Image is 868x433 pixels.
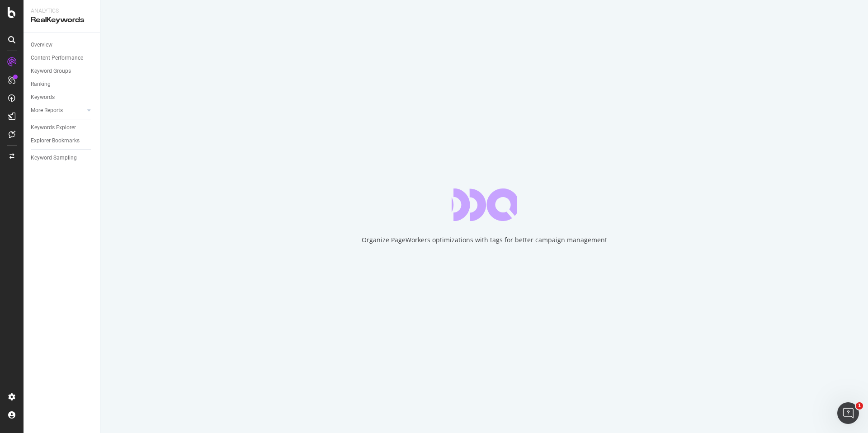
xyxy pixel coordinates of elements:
div: Explorer Bookmarks [31,136,80,146]
div: Organize PageWorkers optimizations with tags for better campaign management [362,235,607,245]
div: Keywords [31,93,55,102]
a: Explorer Bookmarks [31,136,94,146]
div: animation [452,188,517,221]
div: Keyword Sampling [31,153,77,163]
iframe: Intercom live chat [837,402,859,424]
span: 1 [856,402,863,409]
a: Keywords Explorer [31,123,94,132]
div: Keywords Explorer [31,123,76,132]
div: RealKeywords [31,15,93,25]
div: Ranking [31,80,51,89]
div: Analytics [31,7,93,15]
a: More Reports [31,106,85,115]
div: More Reports [31,106,63,115]
div: Keyword Groups [31,66,71,76]
a: Ranking [31,80,94,89]
a: Overview [31,40,94,50]
div: Overview [31,40,52,50]
a: Keyword Sampling [31,153,94,163]
div: Content Performance [31,53,83,63]
a: Keywords [31,93,94,102]
a: Keyword Groups [31,66,94,76]
a: Content Performance [31,53,94,63]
